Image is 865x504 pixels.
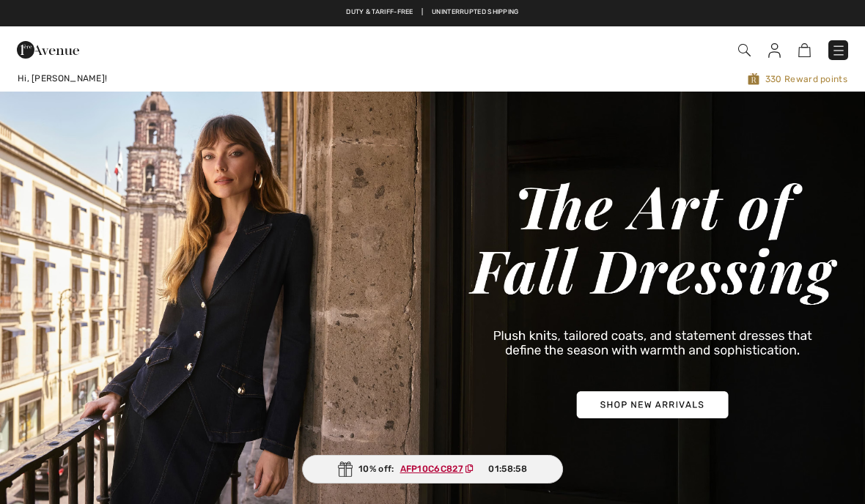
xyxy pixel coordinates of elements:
span: 01:58:58 [488,462,526,475]
span: Hi, [PERSON_NAME]! [18,73,107,84]
a: 1ère Avenue [17,42,79,56]
img: Menu [831,43,846,58]
img: Shopping Bag [798,43,811,57]
a: Hi, [PERSON_NAME]!330 Reward points [6,72,859,86]
img: Avenue Rewards [748,72,759,86]
ins: AFP10C6C827 [400,464,463,474]
img: 1ère Avenue [17,35,79,64]
img: Search [738,44,751,56]
img: My Info [768,43,781,58]
img: Gift.svg [338,462,353,477]
div: 10% off: [302,455,563,483]
span: 330 Reward points [370,72,847,86]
